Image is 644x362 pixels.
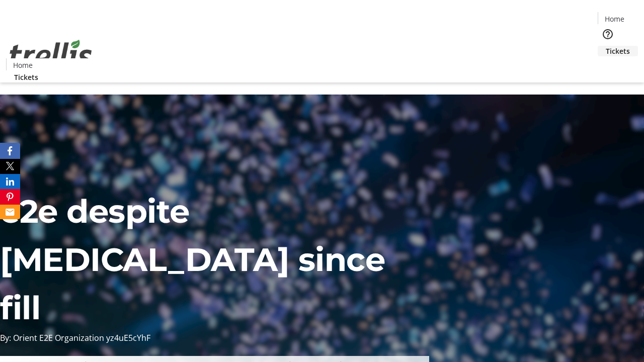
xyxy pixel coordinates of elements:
[13,60,33,70] span: Home
[598,56,618,76] button: Cart
[598,14,630,24] a: Home
[6,72,46,82] a: Tickets
[14,72,38,82] span: Tickets
[7,60,39,70] a: Home
[598,24,618,44] button: Help
[605,14,624,24] span: Home
[6,29,96,79] img: Orient E2E Organization yz4uE5cYhF's Logo
[606,46,630,56] span: Tickets
[598,46,638,56] a: Tickets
